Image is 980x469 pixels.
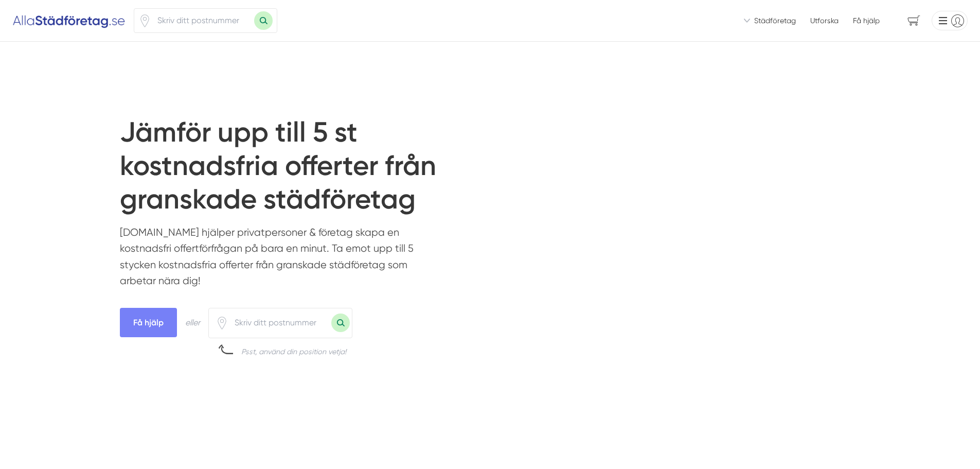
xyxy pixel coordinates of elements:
[754,15,796,26] span: Städföretag
[120,116,466,224] h1: Jämför upp till 5 st kostnadsfria offerter från granskade städföretag
[120,224,431,294] p: [DOMAIN_NAME] hjälper privatpersoner & företag skapa en kostnadsfri offertförfrågan på bara en mi...
[900,12,928,30] span: navigation-cart
[853,15,880,26] span: Få hjälp
[254,11,273,30] button: Sök med postnummer
[241,346,346,357] div: Psst, använd din position vetja!
[12,12,126,29] img: Alla Städföretag
[331,314,350,332] button: Sök med postnummer
[151,9,254,32] input: Skriv ditt postnummer
[185,316,200,329] div: eller
[138,14,151,27] span: Klicka för att använda din position.
[120,308,177,337] span: Få hjälp
[810,15,839,26] a: Utforska
[228,311,331,335] input: Skriv ditt postnummer
[216,317,228,329] svg: Pin / Karta
[216,317,228,329] span: Klicka för att använda din position.
[138,14,151,27] svg: Pin / Karta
